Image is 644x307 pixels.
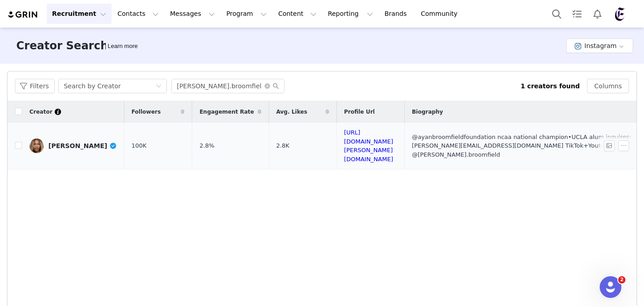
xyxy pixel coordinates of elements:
button: Reporting [322,4,379,24]
img: v2 [29,139,44,153]
span: @ayanbroomfieldfoundation ncaa national champion•UCLA alum inquires:[PERSON_NAME][EMAIL_ADDRESS][... [412,134,631,158]
i: icon: down [156,83,161,90]
a: [PERSON_NAME] [29,139,117,153]
img: 9c490942-749f-4570-a5a3-e47297561777.png [613,7,628,21]
span: Engagement Rate [199,108,254,116]
div: Search by Creator [64,79,121,93]
button: Content [273,4,322,24]
div: [PERSON_NAME] [48,142,117,149]
div: Tooltip anchor [54,108,62,116]
button: Program [221,4,272,24]
a: [URL][DOMAIN_NAME][PERSON_NAME][DOMAIN_NAME] [344,129,393,163]
span: Creator [29,108,52,116]
button: Recruitment [47,4,112,24]
div: Tooltip anchor [106,42,139,51]
button: Columns [587,79,629,93]
span: 2 [618,276,625,283]
span: Biography [412,108,443,116]
a: Tasks [567,4,587,24]
span: 100K [132,141,147,150]
i: icon: search [273,83,279,89]
button: Search [547,4,567,24]
img: grin logo [7,10,39,19]
span: Followers [132,108,161,116]
span: 2.8K [276,141,289,150]
a: Community [416,4,467,24]
button: Contacts [112,4,164,24]
span: Avg. Likes [276,108,308,116]
button: Messages [165,4,220,24]
button: Filters [15,79,55,93]
h3: Creator Search [16,38,108,54]
div: 1 creators found [521,82,580,91]
span: Profile Url [344,108,375,116]
input: Search... [171,79,284,93]
button: Notifications [587,4,607,24]
iframe: Intercom live chat [600,276,621,298]
span: 2.8% [199,141,214,150]
i: icon: close-circle [265,83,270,89]
button: Instagram [566,38,633,53]
a: Brands [379,4,415,24]
button: Profile [608,7,637,21]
